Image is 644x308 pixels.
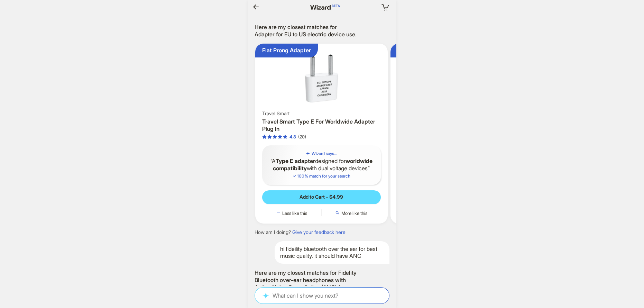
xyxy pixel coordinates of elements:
span: More like this [341,210,367,216]
button: Less like this [262,210,321,217]
div: Flat Prong Adapter [262,47,311,54]
div: Here are my closest matches for Adapter for EU to US electric device use. [255,24,358,38]
div: 4.8 [289,134,296,140]
span: Less like this [282,210,307,216]
h5: Wizard says... [312,151,337,156]
b: worldwide compatibility [273,157,372,172]
b: Type E adapter [276,157,315,164]
span: Add to Cart – $4.99 [300,194,343,200]
div: hi fideility bluetooth over the ear for best music quality. it should have ANC [275,241,389,264]
span: 100 % match for your search [292,173,350,179]
span: star [267,135,272,139]
span: Travel Smart [262,110,289,117]
div: Flat Prong AdapterTravel Smart Type E For Worldwide Adapter Plug InTravel SmartTravel Smart Type ... [255,44,388,224]
span: star [278,135,282,139]
div: How am I doing? [255,229,346,235]
button: More like this [322,210,381,217]
img: Ultimate Travel Adaptor [393,46,520,118]
div: (20) [298,134,306,140]
div: 4.8 out of 5 stars [262,134,296,140]
a: Give your feedback here [292,229,346,235]
span: star [262,135,267,139]
h3: Travel Smart Type E For Worldwide Adapter Plug In [262,118,381,133]
q: A designed for with dual voltage devices [268,157,375,172]
div: Here are my closest matches for Fidelity Bluetooth over-ear headphones with Active Noise Cancella... [255,269,358,298]
button: Add to Cart – $4.99 [262,190,381,204]
span: star [283,135,287,139]
img: Travel Smart Type E For Worldwide Adapter Plug In [258,46,385,110]
span: star [273,135,277,139]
